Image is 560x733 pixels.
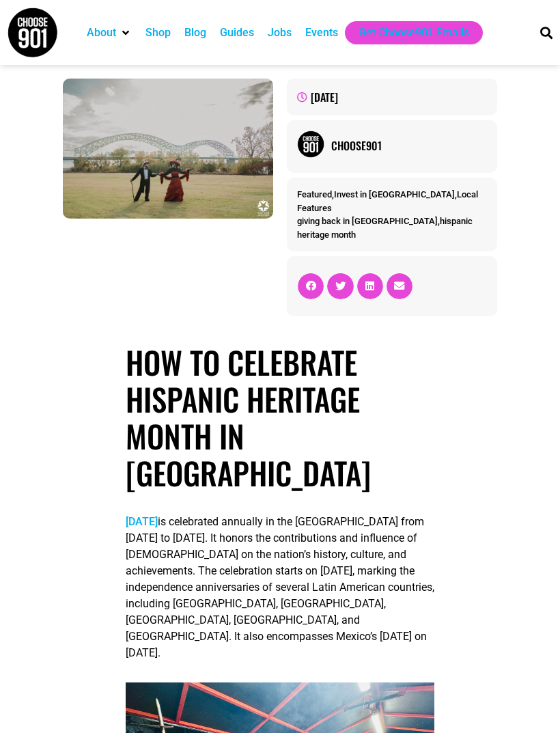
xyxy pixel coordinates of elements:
a: Invest in [GEOGRAPHIC_DATA] [334,189,455,199]
a: giving back in [GEOGRAPHIC_DATA] [297,216,438,226]
div: Share on email [387,273,412,299]
a: [DATE] [126,515,158,528]
a: Choose901 [331,137,487,154]
span: , , [297,189,478,213]
a: hispanic heritage month [297,216,473,240]
a: Shop [145,25,171,41]
a: Jobs [268,25,292,41]
a: Local Features [297,189,478,213]
a: Events [305,25,338,41]
div: Share on twitter [327,273,353,299]
h1: How to Celebrate Hispanic Heritage Month in [GEOGRAPHIC_DATA] [126,344,434,491]
a: Get Choose901 Emails [359,25,469,41]
a: Guides [220,25,254,41]
a: Featured [297,189,332,199]
nav: Main nav [80,21,522,44]
a: About [87,25,116,41]
span: , [297,216,473,240]
a: Blog [184,25,206,41]
div: About [80,21,139,44]
time: [DATE] [311,89,338,105]
div: Share on facebook [298,273,324,299]
div: Share on linkedin [357,273,383,299]
img: Picture of Choose901 [297,130,324,158]
div: Search [535,21,558,44]
p: is celebrated annually in the [GEOGRAPHIC_DATA] from [DATE] to [DATE]. It honors the contribution... [126,514,434,661]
